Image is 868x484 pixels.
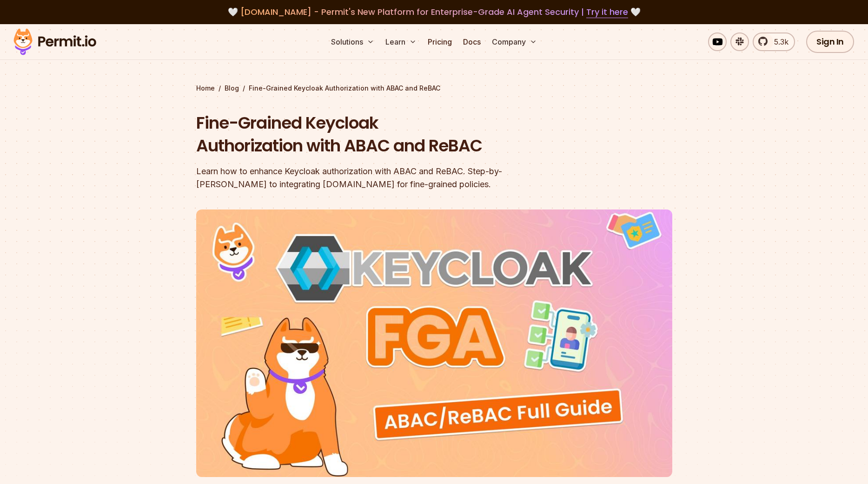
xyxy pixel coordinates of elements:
button: Solutions [327,33,378,51]
div: 🤍 🤍 [22,6,846,19]
button: Company [488,33,541,51]
h1: Fine-Grained Keycloak Authorization with ABAC and ReBAC [196,111,553,157]
a: 5.3k [753,33,795,51]
div: Learn how to enhance Keycloak authorization with ABAC and ReBAC. Step-by-[PERSON_NAME] to integra... [196,165,553,191]
a: Try it here [586,6,628,18]
a: Pricing [424,33,456,51]
a: Home [196,84,215,93]
img: Fine-Grained Keycloak Authorization with ABAC and ReBAC [196,209,672,477]
a: Sign In [806,31,854,53]
a: Blog [225,84,239,93]
button: Learn [382,33,420,51]
span: 5.3k [769,36,788,47]
div: / / [196,84,672,93]
img: Permit logo [9,26,100,58]
a: Docs [459,33,484,51]
span: [DOMAIN_NAME] - Permit's New Platform for Enterprise-Grade AI Agent Security | [240,6,628,18]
